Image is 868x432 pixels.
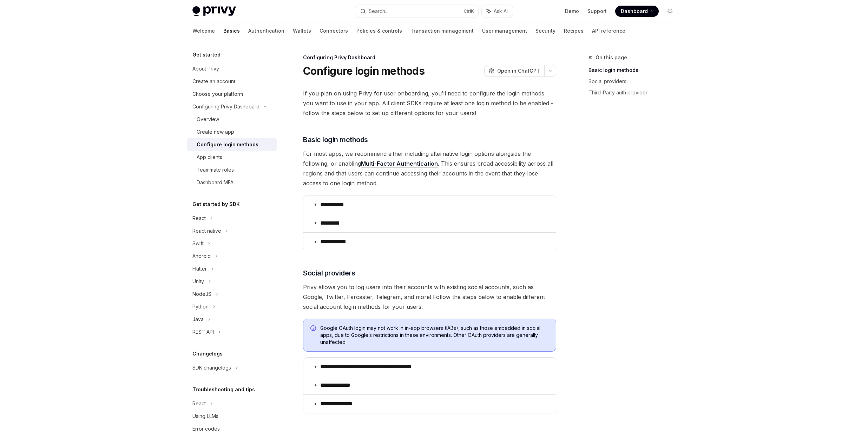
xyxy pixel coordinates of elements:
[192,385,255,394] h5: Troubleshooting and tips
[621,8,648,15] span: Dashboard
[482,22,527,39] a: User management
[187,164,277,176] a: Teammate roles
[361,160,438,167] a: Multi-Factor Authentication
[192,328,214,336] div: REST API
[197,128,234,136] div: Create new app
[192,290,211,298] div: NodeJS
[187,151,277,164] a: App clients
[187,176,277,189] a: Dashboard MFA
[192,277,204,286] div: Unity
[192,239,204,248] div: Swift
[192,77,235,86] div: Create an account
[192,51,221,59] h5: Get started
[484,65,544,77] button: Open in ChatGPT
[303,135,368,145] span: Basic login methods
[592,22,625,39] a: API reference
[310,325,317,332] svg: Info
[248,22,284,39] a: Authentication
[588,76,681,87] a: Social providers
[187,410,277,423] a: Using LLMs
[192,6,236,16] img: light logo
[494,8,508,15] span: Ask AI
[192,227,221,235] div: React native
[187,88,277,100] a: Choose your platform
[303,65,425,77] h1: Configure login methods
[355,5,478,18] button: Search...CtrlK
[564,22,584,39] a: Recipes
[320,325,549,346] span: Google OAuth login may not work in in-app browsers (IABs), such as those embedded in social apps,...
[187,62,277,75] a: About Privy
[197,115,219,124] div: Overview
[596,53,627,62] span: On this page
[369,7,388,15] div: Search...
[187,75,277,88] a: Create an account
[197,153,222,161] div: App clients
[192,22,215,39] a: Welcome
[303,88,556,118] span: If you plan on using Privy for user onboarding, you’ll need to configure the login methods you wa...
[588,65,681,76] a: Basic login methods
[192,350,223,358] h5: Changelogs
[587,8,607,15] a: Support
[187,138,277,151] a: Configure login methods
[192,102,259,111] div: Configuring Privy Dashboard
[482,5,513,18] button: Ask AI
[303,54,556,61] div: Configuring Privy Dashboard
[192,200,240,208] h5: Get started by SDK
[192,303,209,311] div: Python
[303,282,556,312] span: Privy allows you to log users into their accounts with existing social accounts, such as Google, ...
[535,22,555,39] a: Security
[356,22,402,39] a: Policies & controls
[187,126,277,138] a: Create new app
[192,315,204,324] div: Java
[197,166,234,174] div: Teammate roles
[320,22,348,39] a: Connectors
[588,87,681,98] a: Third-Party auth provider
[187,113,277,126] a: Overview
[192,252,211,260] div: Android
[223,22,240,39] a: Basics
[565,8,579,15] a: Demo
[192,364,231,372] div: SDK changelogs
[410,22,474,39] a: Transaction management
[303,268,355,278] span: Social providers
[615,6,659,17] a: Dashboard
[664,6,676,17] button: Toggle dark mode
[192,90,243,98] div: Choose your platform
[197,178,234,187] div: Dashboard MFA
[192,214,206,222] div: React
[192,265,207,273] div: Flutter
[463,8,474,14] span: Ctrl K
[293,22,311,39] a: Wallets
[197,140,258,149] div: Configure login methods
[303,149,556,188] span: For most apps, we recommend either including alternative login options alongside the following, o...
[192,65,219,73] div: About Privy
[192,412,218,420] div: Using LLMs
[497,67,540,74] span: Open in ChatGPT
[192,399,206,408] div: React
